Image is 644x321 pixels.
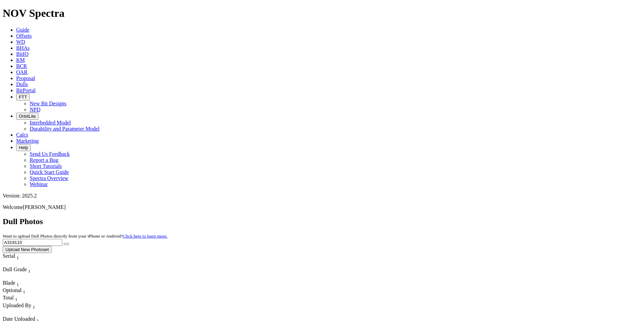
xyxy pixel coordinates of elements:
div: Sort None [3,295,26,302]
a: BitPortal [16,87,36,93]
span: Help [19,145,28,150]
span: Sort None [15,295,18,300]
small: Want to upload Dull Photos directly from your iPhone or Android? [3,234,167,239]
button: FTT [16,94,30,101]
a: Short Tutorials [30,163,62,169]
span: Sort None [33,302,35,308]
span: Uploaded By [3,302,31,308]
div: Sort None [3,253,31,266]
sub: 1 [15,297,18,302]
a: KM [16,57,25,63]
a: Click here to learn more. [123,234,168,239]
a: Durability and Parameter Model [30,126,100,132]
sub: 1 [33,305,35,310]
a: Send Us Feedback [30,151,70,157]
span: Sort None [23,287,25,293]
span: Sort None [17,253,19,259]
a: Report a Bug [30,157,58,163]
h2: Dull Photos [3,217,641,226]
span: Serial [3,253,15,259]
div: Version: 2025.2 [3,193,641,199]
a: Dulls [16,81,28,87]
span: Dull Grade [3,266,27,272]
a: Calcs [16,132,28,138]
a: Offsets [16,33,32,39]
a: BCR [16,63,27,69]
a: OAR [16,69,28,75]
p: Welcome [3,204,641,210]
div: Column Menu [3,260,31,266]
div: Sort None [3,280,26,287]
a: Interbedded Model [30,120,71,126]
a: Marketing [16,138,39,144]
button: Help [16,144,31,151]
a: Spectra Overview [30,175,68,181]
a: WD [16,39,25,45]
a: Proposal [16,75,35,81]
span: OrbitLite [19,114,36,119]
span: Sort None [28,266,31,272]
sub: 1 [23,289,25,294]
span: FTT [19,95,27,100]
span: Total [3,295,14,300]
div: Column Menu [3,274,50,280]
sub: 1 [17,282,19,287]
div: Uploaded By Sort None [3,302,66,310]
div: Sort None [3,302,66,316]
div: Optional Sort None [3,287,26,295]
a: NPD [30,107,40,112]
a: BHAs [16,45,30,51]
button: Upload New Photoset [3,246,52,253]
div: Serial Sort None [3,253,31,260]
h1: NOV Spectra [3,7,641,20]
div: Column Menu [3,310,66,316]
a: Guide [16,27,29,33]
a: Quick Start Guide [30,169,69,175]
div: Blade Sort None [3,280,26,287]
div: Total Sort None [3,295,26,302]
div: Sort None [3,287,26,295]
span: Optional [3,287,22,293]
span: Blade [3,280,15,286]
a: BitIQ [16,51,28,57]
a: Webinar [30,181,48,187]
button: OrbitLite [16,113,38,120]
input: Search Serial Number [3,239,62,246]
span: [PERSON_NAME] [23,204,66,210]
div: Sort None [3,266,50,280]
div: Dull Grade Sort None [3,266,50,274]
sub: 1 [17,255,19,260]
sub: 1 [28,269,31,274]
span: Sort None [17,280,19,286]
a: New Bit Designs [30,101,66,106]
